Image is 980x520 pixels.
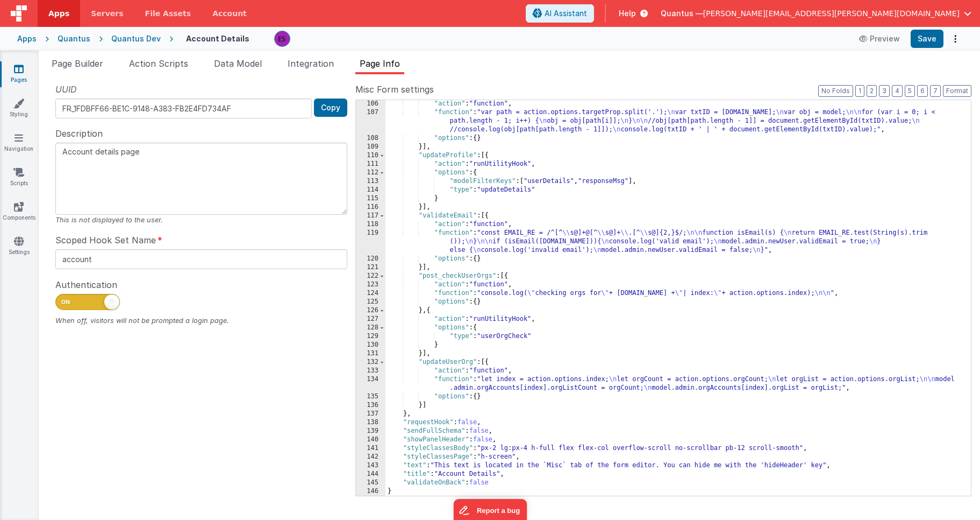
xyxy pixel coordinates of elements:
[356,220,385,229] div: 118
[853,30,906,47] button: Preview
[356,487,385,496] div: 146
[930,85,941,97] button: 7
[703,8,960,19] span: [PERSON_NAME][EMAIL_ADDRESS][PERSON_NAME][DOMAIN_NAME]
[905,85,915,97] button: 5
[661,8,703,19] span: Quantus —
[356,272,385,280] div: 122
[356,194,385,203] div: 115
[943,85,971,97] button: Format
[356,444,385,453] div: 141
[356,177,385,186] div: 113
[356,418,385,427] div: 138
[17,33,37,44] div: Apps
[356,453,385,461] div: 142
[275,31,290,46] img: 2445f8d87038429357ee99e9bdfcd63a
[186,34,249,43] h4: Account Details
[52,58,103,69] span: Page Builder
[356,160,385,168] div: 111
[356,100,385,108] div: 106
[55,315,347,326] div: When off, visitors will not be prompted a login page.
[55,215,347,225] div: This is not displayed to the user.
[867,85,877,97] button: 2
[129,58,188,69] span: Action Scripts
[55,234,156,247] span: Scoped Hook Set Name
[619,8,636,19] span: Help
[356,410,385,418] div: 137
[356,229,385,255] div: 119
[855,85,864,97] button: 1
[661,8,971,19] button: Quantus — [PERSON_NAME][EMAIL_ADDRESS][PERSON_NAME][DOMAIN_NAME]
[356,263,385,272] div: 121
[879,85,890,97] button: 3
[892,85,903,97] button: 4
[356,324,385,332] div: 128
[55,83,77,96] span: UUID
[526,4,594,23] button: AI Assistant
[356,315,385,324] div: 127
[48,8,69,19] span: Apps
[356,332,385,341] div: 129
[356,427,385,435] div: 139
[356,203,385,212] div: 116
[356,255,385,263] div: 120
[91,8,123,19] span: Servers
[911,30,943,48] button: Save
[360,58,400,69] span: Page Info
[314,99,347,117] button: Copy
[356,401,385,410] div: 136
[818,85,853,97] button: No Folds
[356,367,385,375] div: 133
[356,134,385,143] div: 108
[356,479,385,487] div: 145
[356,435,385,444] div: 140
[145,8,191,19] span: File Assets
[356,349,385,358] div: 131
[356,470,385,479] div: 144
[55,127,103,140] span: Description
[356,168,385,177] div: 112
[214,58,262,69] span: Data Model
[356,358,385,367] div: 132
[356,212,385,220] div: 117
[356,108,385,134] div: 107
[58,33,90,44] div: Quantus
[356,375,385,392] div: 134
[356,289,385,298] div: 124
[545,8,587,19] span: AI Assistant
[356,143,385,151] div: 109
[288,58,334,69] span: Integration
[356,392,385,401] div: 135
[356,298,385,306] div: 125
[355,83,434,96] span: Misc Form settings
[356,151,385,160] div: 110
[356,280,385,289] div: 123
[111,33,161,44] div: Quantus Dev
[356,186,385,194] div: 114
[917,85,928,97] button: 6
[356,306,385,315] div: 126
[55,278,117,291] span: Authentication
[948,31,963,46] button: Options
[356,461,385,470] div: 143
[356,341,385,349] div: 130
